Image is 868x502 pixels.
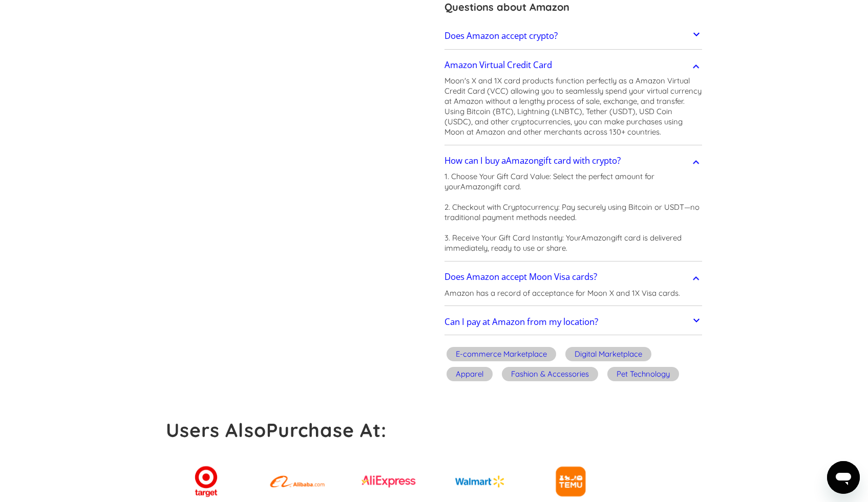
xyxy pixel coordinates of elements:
a: Can I pay at Amazon from my location? [444,311,703,333]
span: Amazon [506,155,539,166]
a: Amazon Virtual Credit Card [444,54,703,76]
span: Amazon [460,182,490,191]
span: Amazon [581,233,611,243]
a: Fashion & Accessories [500,365,600,385]
div: Fashion & Accessories [511,369,589,379]
a: Pet Technology [605,365,681,385]
div: E-commerce Marketplace [456,349,547,359]
strong: Users Also [166,418,266,442]
a: E-commerce Marketplace [444,345,558,365]
a: How can I buy aAmazongift card with crypto? [444,150,703,171]
h2: Amazon Virtual Credit Card [444,60,552,70]
p: Amazon has a record of acceptance for Moon X and 1X Visa cards. [444,288,680,298]
p: Moon's X and 1X card products function perfectly as a Amazon Virtual Credit Card (VCC) allowing y... [444,76,703,137]
a: Does Amazon accept Moon Visa cards? [444,267,703,288]
a: Digital Marketplace [563,345,653,365]
a: Does Amazon accept crypto? [444,25,703,47]
iframe: Кнопка запуска окна обмена сообщениями [827,461,860,494]
h2: Does Amazon accept crypto? [444,31,558,41]
a: Apparel [444,365,495,385]
div: Apparel [456,369,483,379]
div: Pet Technology [617,369,670,379]
h2: How can I buy a gift card with crypto? [444,156,621,166]
h2: Does Amazon accept Moon Visa cards? [444,272,597,282]
div: Digital Marketplace [575,349,642,359]
h2: Can I pay at Amazon from my location? [444,317,598,327]
strong: : [381,418,387,442]
p: 1. Choose Your Gift Card Value: Select the perfect amount for your gift card. 2. Checkout with Cr... [444,171,703,253]
strong: Purchase At [266,418,381,442]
